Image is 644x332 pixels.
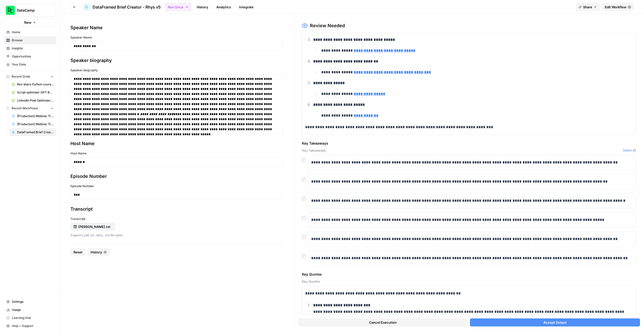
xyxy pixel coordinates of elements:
span: Recent Workflows [12,106,38,111]
span: Home [12,30,54,35]
span: New [24,20,31,25]
span: [Production] Webinar Transcription and Summary for the [17,122,54,126]
div: Transcript [70,206,284,213]
button: Cancel Execution [298,318,468,326]
a: Script optimiser GPT Build V2 Grid [9,88,56,96]
span: Your Data [12,62,54,67]
a: [Production] Webinar Transcription and Summary for the [9,120,56,128]
span: Reset [73,250,83,255]
span: Script optimiser GPT Build V2 Grid [17,90,54,95]
a: Usage [4,306,56,314]
span: Recent Grids [12,74,30,79]
div: Speaker Name [70,24,284,31]
span: Linkedin Post Optimiser V1 Grid [17,98,54,103]
a: Settings [4,298,56,306]
a: Insights [4,44,56,52]
span: History [91,250,102,255]
span: Learning Hub [12,316,54,320]
a: Linkedin Post Optimiser V1 Grid [9,96,56,105]
button: [PERSON_NAME].txt [70,223,115,231]
a: Rev share Python courses analysis grid [9,80,56,88]
span: Insights [12,46,54,51]
button: New [4,19,56,26]
span: Help + Support [12,324,54,328]
a: Browse [4,36,56,44]
label: Episode Number [70,184,284,188]
span: Edit Workflow [605,5,626,10]
button: History [88,248,110,256]
label: Host Name [70,151,284,156]
label: Speaker biography [70,68,284,73]
div: Episode Number [70,173,284,180]
a: Analytics [213,3,234,11]
a: History [194,3,211,11]
button: Recent Grids [4,73,56,80]
a: Edit Workflow [602,3,634,11]
label: Speaker Name [70,35,284,40]
div: Host Name [70,140,284,147]
a: [Production] Webinar Transcription and Summary ([PERSON_NAME]) [9,112,56,120]
span: DataFramed Brief Creator - Rhys v5 [17,130,54,135]
a: Home [4,28,56,36]
span: Settings [12,300,54,304]
span: Usage [12,308,54,312]
span: DataFramed Brief Creator - Rhys v5 [93,4,161,10]
span: [Production] Webinar Transcription and Summary ([PERSON_NAME]) [17,114,54,118]
p: Supports .pdf, .txt, .docx, .md file types [70,233,284,238]
a: Opportunities [4,52,56,60]
span: Rev share Python courses analysis grid [17,82,54,87]
a: Learning Hub [4,314,56,322]
span: Key Quotes [302,279,636,284]
button: Workspace: DataCamp [4,4,56,17]
span: Share [583,5,592,10]
button: Select all [623,148,636,153]
button: Run Once [165,3,192,11]
button: Help + Support [4,322,56,330]
span: DataCamp [17,8,47,13]
p: [PERSON_NAME].txt [78,224,110,229]
span: Opportunities [12,54,54,59]
button: Reset [70,248,86,256]
span: Accept Output [543,320,567,325]
img: DataCamp Logo [6,6,15,15]
a: DataFramed Brief Creator - Rhys v5 [83,3,161,11]
button: Accept Output [470,318,640,326]
span: Cancel Execution [369,320,397,325]
button: Recent Workflows [4,105,56,112]
a: DataFramed Brief Creator - Rhys v5 [9,128,56,136]
span: Key Takeaways [302,141,621,146]
span: Key Quotes [302,272,636,277]
h2: Review Needed [310,22,345,29]
div: Speaker biography [70,57,284,64]
button: Share [576,3,600,11]
a: Your Data [4,60,56,69]
a: Integrate [236,3,257,11]
span: Key Takeaways [302,148,621,153]
label: Transcript [70,217,284,221]
span: Browse [12,38,54,43]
